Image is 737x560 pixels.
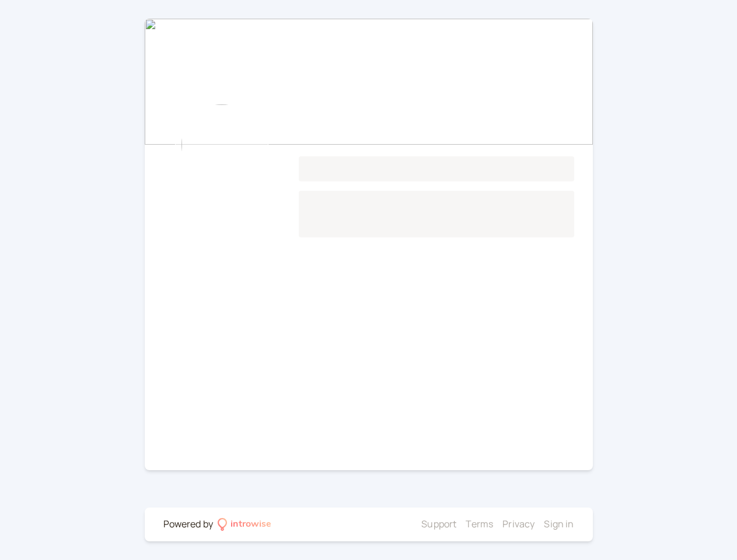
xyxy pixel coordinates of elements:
a: Privacy [502,517,535,530]
a: introwise [218,517,272,532]
div: Powered by [163,517,214,532]
a: Terms [466,517,493,530]
div: introwise [230,517,271,532]
a: Support [421,517,456,530]
h1: Loading... [299,156,574,181]
a: Sign in [544,517,574,530]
